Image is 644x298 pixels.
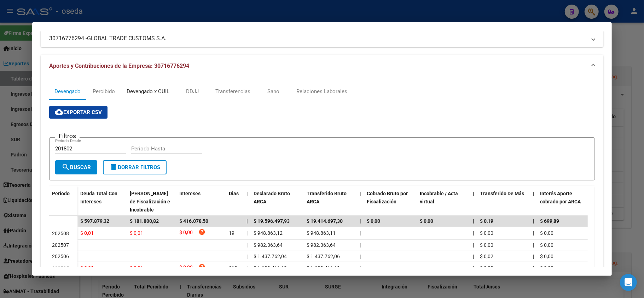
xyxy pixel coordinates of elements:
[480,191,524,196] span: Transferido De Más
[130,191,170,213] span: [PERSON_NAME] de Fiscalización e Incobrable
[87,34,166,43] span: GLOBAL TRADE CUSTOMS S.A.
[620,274,637,291] div: Open Intercom Messenger
[55,109,102,115] span: Exportar CSV
[254,191,290,204] span: Declarado Bruto ARCA
[229,230,234,236] span: 19
[533,254,534,259] span: |
[127,186,176,217] datatable-header-cell: Deuda Bruta Neto de Fiscalización e Incobrable
[80,191,117,204] span: Deuda Total Con Intereses
[307,218,343,224] span: $ 19.414.697,30
[52,254,69,259] span: 202506
[254,265,287,271] span: $ 1.199.411,62
[296,88,347,95] div: Relaciones Laborales
[357,186,364,217] datatable-header-cell: |
[473,218,474,224] span: |
[540,218,559,224] span: $ 699,89
[360,265,361,271] span: |
[473,254,474,259] span: |
[198,228,205,236] i: help
[229,191,239,196] span: Dias
[62,164,91,171] span: Buscar
[537,186,590,217] datatable-header-cell: Interés Aporte cobrado por ARCA
[417,186,470,217] datatable-header-cell: Incobrable / Acta virtual
[533,242,534,248] span: |
[246,230,248,236] span: |
[49,106,108,119] button: Exportar CSV
[179,218,208,224] span: $ 416.078,50
[364,186,417,217] datatable-header-cell: Cobrado Bruto por Fiscalización
[533,191,534,196] span: |
[304,186,357,217] datatable-header-cell: Transferido Bruto ARCA
[130,218,159,224] span: $ 181.800,82
[473,230,474,236] span: |
[49,186,77,216] datatable-header-cell: Período
[307,191,347,204] span: Transferido Bruto ARCA
[477,186,530,217] datatable-header-cell: Transferido De Más
[49,34,586,43] mat-panel-title: 30716776294 -
[55,108,63,116] mat-icon: cloud_download
[533,218,534,224] span: |
[179,228,193,238] span: $ 0,00
[244,186,251,217] datatable-header-cell: |
[198,263,205,270] i: help
[54,88,81,95] div: Devengado
[480,230,493,236] span: $ 0,00
[480,218,493,224] span: $ 0,19
[130,265,143,271] span: $ 0,01
[360,218,361,224] span: |
[540,265,553,271] span: $ 0,00
[77,186,127,217] datatable-header-cell: Deuda Total Con Intereses
[52,266,69,271] span: 202505
[246,218,248,224] span: |
[52,242,69,248] span: 202507
[360,230,361,236] span: |
[246,265,248,271] span: |
[420,218,433,224] span: $ 0,00
[540,242,553,248] span: $ 0,00
[246,242,248,248] span: |
[360,191,361,196] span: |
[93,88,115,95] div: Percibido
[62,163,70,171] mat-icon: search
[80,218,109,224] span: $ 597.879,32
[254,230,283,236] span: $ 948.863,12
[41,30,603,47] mat-expansion-panel-header: 30716776294 -GLOBAL TRADE CUSTOMS S.A.
[49,62,189,69] span: Aportes y Contribuciones de la Empresa: 30716776294
[179,191,201,196] span: Intereses
[109,164,160,171] span: Borrar Filtros
[41,55,603,77] mat-expansion-panel-header: Aportes y Contribuciones de la Empresa: 30716776294
[80,265,94,271] span: $ 0,01
[367,191,408,204] span: Cobrado Bruto por Fiscalización
[254,218,290,224] span: $ 19.596.497,93
[55,160,97,174] button: Buscar
[103,160,167,174] button: Borrar Filtros
[215,88,250,95] div: Transferencias
[251,186,304,217] datatable-header-cell: Declarado Bruto ARCA
[52,231,69,236] span: 202508
[246,254,248,259] span: |
[420,191,458,204] span: Incobrable / Acta virtual
[473,242,474,248] span: |
[470,186,477,217] datatable-header-cell: |
[226,186,244,217] datatable-header-cell: Dias
[109,163,118,171] mat-icon: delete
[307,265,340,271] span: $ 1.199.411,61
[254,254,287,259] span: $ 1.437.762,04
[540,230,553,236] span: $ 0,00
[540,254,553,259] span: $ 0,00
[80,230,94,236] span: $ 0,01
[267,88,279,95] div: Sano
[530,186,537,217] datatable-header-cell: |
[179,263,193,273] span: $ 0,00
[480,242,493,248] span: $ 0,00
[480,265,493,271] span: $ 0,00
[127,88,169,95] div: Devengado x CUIL
[473,265,474,271] span: |
[307,242,336,248] span: $ 982.363,64
[533,230,534,236] span: |
[176,186,226,217] datatable-header-cell: Intereses
[307,230,336,236] span: $ 948.863,11
[130,230,143,236] span: $ 0,01
[533,265,534,271] span: |
[473,191,474,196] span: |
